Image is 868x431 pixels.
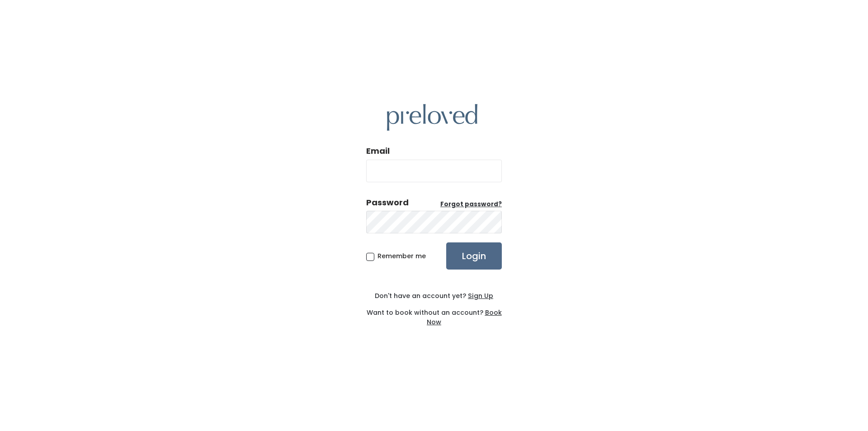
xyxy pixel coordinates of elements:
u: Forgot password? [440,200,502,208]
u: Sign Up [468,291,493,300]
div: Password [366,197,409,208]
span: Remember me [377,251,426,260]
input: Login [446,242,502,270]
img: preloved logo [387,104,477,131]
label: Email [366,145,390,157]
a: Sign Up [466,291,493,300]
a: Book Now [427,308,502,327]
a: Forgot password? [440,200,502,209]
div: Want to book without an account? [366,301,502,327]
div: Don't have an account yet? [366,291,502,301]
